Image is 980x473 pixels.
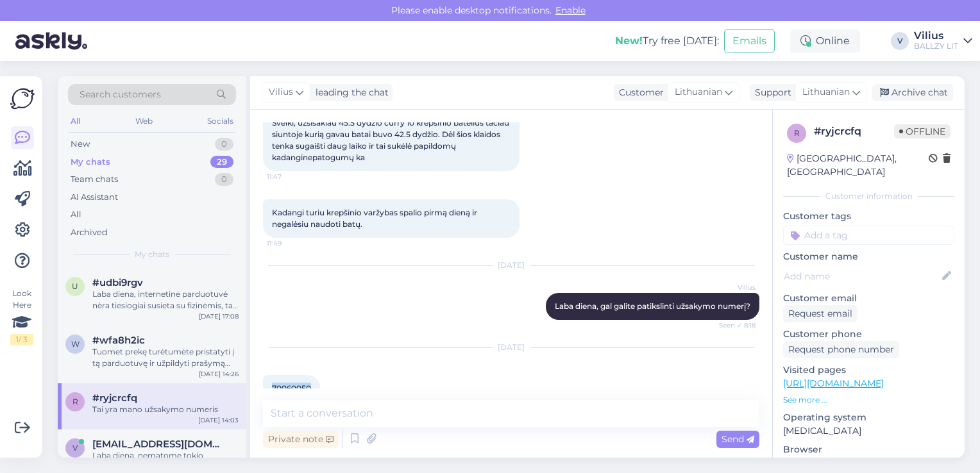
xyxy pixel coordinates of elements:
span: Laba diena, gal galite patikslinti užsakymo numerį? [555,301,750,311]
span: vygandasgri@gmail.com [92,438,226,450]
span: #wfa8h2ic [92,335,145,346]
div: AI Assistant [71,191,118,204]
span: r [72,397,78,406]
div: BALLZY LIT [914,41,958,51]
span: u [72,281,78,291]
span: w [71,339,80,349]
div: 1 / 3 [10,334,33,345]
button: Emails [724,29,775,53]
div: Support [750,86,791,99]
div: Tai yra mano užsakymo numeris [92,404,239,415]
span: Enable [552,4,589,16]
div: Vilius [914,31,958,41]
div: [DATE] [263,260,759,271]
input: Add a tag [783,226,954,245]
div: All [71,208,81,221]
span: Vilius [707,283,756,292]
div: Customer [614,86,664,99]
span: Lithuanian [675,85,722,99]
span: Vilius [269,85,293,99]
div: New [71,138,90,151]
span: Kadangi turiu krepšinio varžybas spalio pirmą dieną ir negalėsiu naudoti batų. [272,208,479,229]
div: Web [133,113,155,129]
a: ViliusBALLZY LIT [914,31,972,51]
span: Offline [894,124,950,138]
div: My chats [71,156,110,169]
div: Online [790,29,860,53]
div: Archive chat [872,84,953,101]
span: My chats [135,249,169,260]
div: Tuomet prekę turėtumėte pristatyti į tą parduotuvę ir užpildyti prašymą įvertinti kokybę. Nepamir... [92,346,239,369]
div: leading the chat [310,86,389,99]
p: Customer phone [783,328,954,341]
p: See more ... [783,394,954,406]
p: Visited pages [783,363,954,377]
div: [DATE] 14:03 [198,415,239,425]
p: Operating system [783,411,954,424]
div: [GEOGRAPHIC_DATA], [GEOGRAPHIC_DATA] [787,152,929,179]
p: Customer email [783,292,954,305]
p: Customer tags [783,210,954,223]
img: Askly Logo [10,87,35,111]
div: [DATE] 14:26 [199,369,239,379]
span: 11:47 [267,172,315,181]
div: Try free [DATE]: [615,33,719,49]
div: Private note [263,431,339,448]
span: #udbi9rgv [92,277,143,288]
div: Look Here [10,288,33,345]
span: v [72,443,78,452]
div: Request phone number [783,341,899,358]
p: Browser [783,443,954,456]
div: 29 [210,156,233,169]
div: Customer information [783,190,954,202]
p: [MEDICAL_DATA] [783,424,954,438]
p: Chrome [TECHNICAL_ID] [783,456,954,470]
div: V [891,32,909,50]
span: 11:49 [267,238,315,248]
p: Customer name [783,250,954,263]
div: 0 [215,138,233,151]
span: Search customers [80,88,161,101]
span: 70060050 [272,383,311,393]
div: Socials [205,113,236,129]
div: All [68,113,83,129]
div: Request email [783,305,857,322]
div: Team chats [71,173,118,186]
span: #ryjcrcfq [92,392,137,404]
div: Laba diena, nematome tokio patvirtinto užsakymo. Jei pinigai nebuvo nuskaičiuoti, tiesiog atlikit... [92,450,239,473]
input: Add name [784,269,940,283]
span: r [794,128,800,138]
div: 0 [215,173,233,186]
span: Lithuanian [802,85,850,99]
span: Seen ✓ 8:18 [707,320,756,330]
div: Archived [71,226,108,239]
div: # ryjcrcfq [814,124,894,139]
span: Send [722,433,754,445]
div: Laba diena, internetinė parduotuvė nėra tiesiogiai susieta su fizinėmis, tad jei batus pirkote [G... [92,288,239,311]
a: [URL][DOMAIN_NAME] [783,378,884,389]
div: [DATE] [263,342,759,353]
b: New! [615,35,643,47]
div: [DATE] 17:08 [199,311,239,321]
